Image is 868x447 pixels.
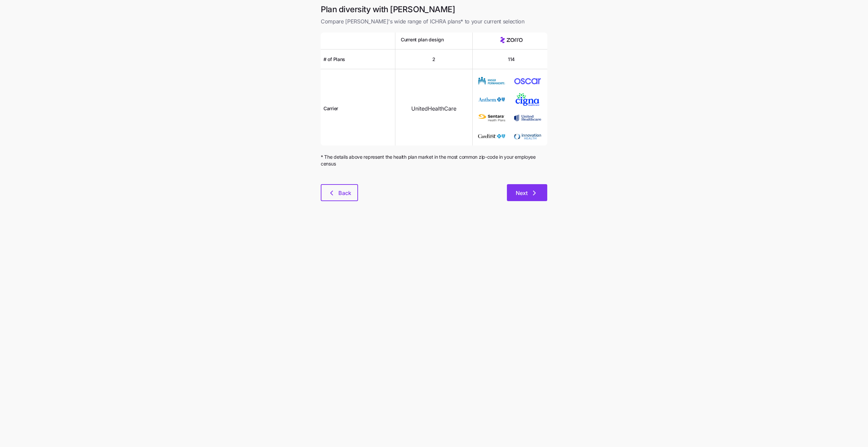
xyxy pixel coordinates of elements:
img: Carrier [478,93,505,106]
img: Carrier [478,75,505,88]
span: Compare [PERSON_NAME]'s wide range of ICHRA plans* to your current selection [321,17,547,26]
span: # of Plans [323,56,345,63]
img: Carrier [514,130,541,143]
span: * The details above represent the health plan market in the most common zip-code in your employee... [321,154,547,168]
span: Carrier [323,105,338,112]
span: Back [338,189,351,197]
img: Carrier [478,130,505,143]
span: Next [516,189,528,197]
span: UnitedHealthCare [411,104,456,113]
img: Carrier [514,111,541,124]
span: 114 [508,56,515,63]
button: Back [321,184,358,201]
h1: Plan diversity with [PERSON_NAME] [321,4,547,15]
img: Carrier [478,111,505,124]
button: Next [507,184,547,201]
span: Current plan design [401,36,444,43]
img: Carrier [514,75,541,88]
img: Carrier [514,93,541,106]
span: 2 [432,56,435,63]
